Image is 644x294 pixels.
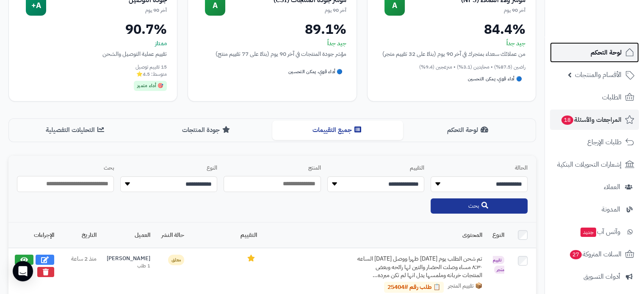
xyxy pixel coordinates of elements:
a: أدوات التسويق [550,267,639,287]
button: التحليلات التفصيلية [11,121,141,140]
div: آخر 90 يوم [46,7,167,14]
span: تقييم متجر [493,256,504,274]
span: أدوات التسويق [583,271,620,283]
div: 90.7% [19,22,167,36]
span: جديد [580,228,596,237]
span: 18 [561,115,573,125]
a: 📋 طلب رقم #25404 [384,282,444,293]
span: 27 [570,250,582,259]
a: الطلبات [550,87,639,107]
div: 15 تقييم توصيل متوسط: 4.5⭐ [19,63,167,78]
span: إشعارات التحويلات البنكية [557,159,622,170]
span: طلبات الإرجاع [587,136,622,148]
label: التقييم [327,164,424,172]
span: لوحة التحكم [591,47,622,58]
span: معلق [168,255,184,265]
label: النوع [120,164,217,172]
span: 📦 تقييم المتجر [448,282,482,293]
div: جيد جداً [378,39,525,48]
a: إشعارات التحويلات البنكية [550,154,639,175]
span: الأقسام والمنتجات [575,69,622,81]
a: لوحة التحكم [550,42,639,63]
div: راضين (87.5%) • محايدين (3.1%) • منزعجين (9.4%) [378,63,525,71]
div: [PERSON_NAME] [107,255,150,263]
span: المدونة [602,203,620,215]
button: لوحة التحكم [403,121,534,140]
div: من عملائك سعداء بمتجرك في آخر 90 يوم (بناءً على 32 تقييم متجر) [378,49,525,58]
div: مؤشر جودة المنتجات في آخر 90 يوم (بناءً على 77 تقييم منتج) [198,49,346,58]
button: جميع التقييمات [272,121,403,140]
th: الإجراءات [8,223,59,248]
a: المدونة [550,199,639,220]
th: المحتوى [262,223,487,248]
a: السلات المتروكة27 [550,244,639,264]
div: تقييم عملية التوصيل والشحن [19,49,167,58]
a: وآتس آبجديد [550,222,639,242]
div: 🎯 أداء متميز [134,81,167,91]
div: ممتاز [19,39,167,48]
span: الطلبات [602,91,622,103]
a: طلبات الإرجاع [550,132,639,152]
span: السلات المتروكة [569,248,622,260]
span: وآتس آب [580,226,620,238]
div: 1 طلب [107,263,150,269]
span: المراجعات والأسئلة [561,114,622,126]
th: التاريخ [59,223,102,248]
div: تم شحن الطلب يوم [DATE] ظهرا ووصل [DATE] الساعه ٨:٣٠ مساء وصلت الحضار والتين لها رائحه وبعض المنت... [355,255,482,280]
button: بحث [431,198,528,214]
div: 84.4% [378,22,525,36]
div: 🔵 أداء قوي، يمكن التحسين [285,67,346,77]
div: 🔵 أداء قوي، يمكن التحسين [464,74,525,84]
a: العملاء [550,177,639,197]
div: 89.1% [198,22,346,36]
th: العميل [102,223,155,248]
label: المنتج [224,164,321,172]
div: جيد جداً [198,39,346,48]
div: آخر 90 يوم [225,7,346,14]
th: التقييم [189,223,262,248]
th: النوع [487,223,509,248]
span: العملاء [604,181,620,193]
th: حالة النشر [155,223,189,248]
div: آخر 90 يوم [405,7,525,14]
label: الحالة [431,164,528,172]
a: المراجعات والأسئلة18 [550,110,639,130]
div: Open Intercom Messenger [13,261,33,281]
button: جودة المنتجات [141,121,272,140]
label: بحث [17,164,114,172]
